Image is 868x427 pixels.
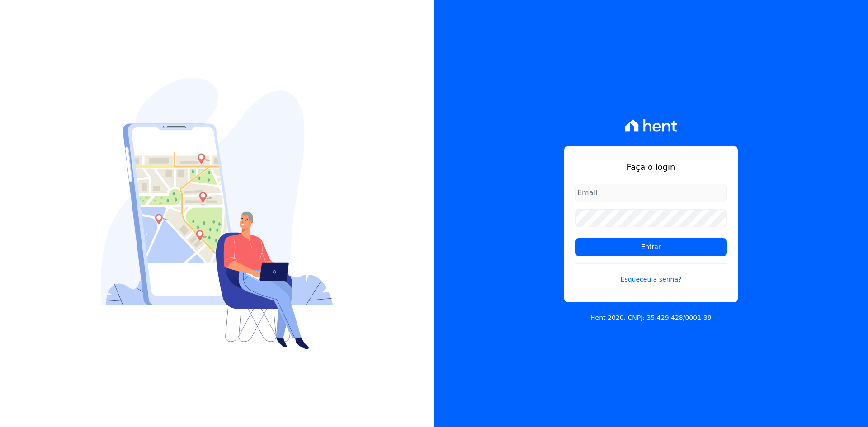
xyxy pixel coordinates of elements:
p: Hent 2020. CNPJ: 35.429.428/0001-39 [590,313,712,323]
input: Email [575,184,727,202]
input: Entrar [575,238,727,256]
img: Login [101,78,333,349]
h1: Faça o login [575,161,727,173]
a: Esqueceu a senha? [575,263,727,284]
